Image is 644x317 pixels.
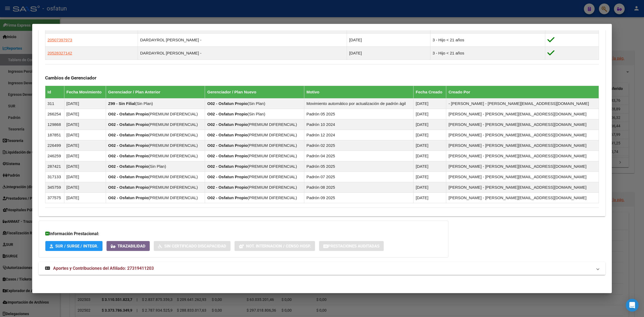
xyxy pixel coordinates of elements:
span: Prestaciones Auditadas [328,244,379,249]
th: Id [45,86,64,99]
span: PREMIUM DIFERENCIAL [249,154,296,158]
th: Motivo [304,86,413,99]
td: 311 [45,99,64,109]
span: PREMIUM DIFERENCIAL [150,122,196,127]
td: ( ) [106,119,205,130]
td: [DATE] [64,161,106,172]
td: [DATE] [64,182,106,193]
td: ( ) [106,99,205,109]
span: PREMIUM DIFERENCIAL [150,143,196,148]
span: PREMIUM DIFERENCIAL [249,143,296,148]
td: DARDAYROL [PERSON_NAME] - [138,46,347,60]
td: Padrón 09 2025 [304,193,413,203]
button: Sin Certificado Discapacidad [154,241,230,251]
strong: O02 - Osfatun Propio [207,112,247,116]
td: [DATE] [347,33,430,46]
td: 345759 [45,182,64,193]
td: [DATE] [414,151,446,161]
span: 20528327142 [47,51,72,55]
th: Fecha Creado [414,86,446,99]
td: ( ) [106,193,205,203]
td: [PERSON_NAME] - [PERSON_NAME][EMAIL_ADDRESS][DOMAIN_NAME] [446,119,599,130]
strong: O02 - Osfatun Propio [108,143,148,148]
strong: O02 - Osfatun Propio [108,185,148,190]
td: [DATE] [414,161,446,172]
td: [DATE] [414,182,446,193]
span: PREMIUM DIFERENCIAL [150,112,196,116]
td: [DATE] [414,172,446,182]
strong: O02 - Osfatun Propio [108,133,148,137]
td: [DATE] [64,172,106,182]
span: PREMIUM DIFERENCIAL [249,122,296,127]
td: Padrón 05 2025 [304,109,413,119]
strong: O02 - Osfatun Propio [108,122,148,127]
td: 246259 [45,151,64,161]
td: [DATE] [64,119,106,130]
td: [PERSON_NAME] - [PERSON_NAME][EMAIL_ADDRESS][DOMAIN_NAME] [446,109,599,119]
div: Open Intercom Messenger [626,299,639,312]
span: 20507397973 [47,38,72,42]
td: [DATE] [64,99,106,109]
span: Sin Plan [150,164,165,169]
strong: O02 - Osfatun Propio [207,101,247,106]
button: Not. Internacion / Censo Hosp. [235,241,315,251]
strong: O02 - Osfatun Propio [207,164,247,169]
span: SUR / SURGE / INTEGR. [55,244,98,249]
th: Gerenciador / Plan Nuevo [205,86,304,99]
strong: O02 - Osfatun Propio [207,133,247,137]
button: Trazabilidad [107,241,150,251]
strong: O02 - Osfatun Propio [207,185,247,190]
span: PREMIUM DIFERENCIAL [249,174,296,179]
td: [DATE] [414,193,446,203]
td: ( ) [205,161,304,172]
td: Padrón 07 2025 [304,172,413,182]
span: Sin Plan [249,112,264,116]
td: 266254 [45,109,64,119]
span: PREMIUM DIFERENCIAL [150,185,196,190]
td: 129868 [45,119,64,130]
button: Prestaciones Auditadas [319,241,384,251]
span: PREMIUM DIFERENCIAL [150,133,196,137]
td: ( ) [106,182,205,193]
td: Padrón 08 2025 [304,182,413,193]
td: 187851 [45,130,64,140]
strong: Z99 - Sin Filial [108,101,135,106]
strong: O02 - Osfatun Propio [108,174,148,179]
span: PREMIUM DIFERENCIAL [249,185,296,190]
span: Sin Plan [249,101,264,106]
strong: O02 - Osfatun Propio [207,122,247,127]
td: [DATE] [414,119,446,130]
th: Gerenciador / Plan Anterior [106,86,205,99]
span: PREMIUM DIFERENCIAL [150,154,196,158]
th: Fecha Movimiento [64,86,106,99]
span: PREMIUM DIFERENCIAL [150,174,196,179]
td: ( ) [106,172,205,182]
td: ( ) [205,119,304,130]
span: Sin Certificado Discapacidad [164,244,226,249]
strong: O02 - Osfatun Propio [108,195,148,200]
td: - [PERSON_NAME] - [PERSON_NAME][EMAIL_ADDRESS][DOMAIN_NAME] [446,99,599,109]
button: SUR / SURGE / INTEGR. [45,241,103,251]
td: [PERSON_NAME] - [PERSON_NAME][EMAIL_ADDRESS][DOMAIN_NAME] [446,193,599,203]
td: Padrón 12 2024 [304,130,413,140]
td: DARDAYROL [PERSON_NAME] - [138,33,347,46]
td: ( ) [205,130,304,140]
td: [DATE] [414,130,446,140]
td: ( ) [205,182,304,193]
strong: O02 - Osfatun Propio [207,143,247,148]
td: [PERSON_NAME] - [PERSON_NAME][EMAIL_ADDRESS][DOMAIN_NAME] [446,130,599,140]
strong: O02 - Osfatun Propio [108,154,148,158]
td: [PERSON_NAME] - [PERSON_NAME][EMAIL_ADDRESS][DOMAIN_NAME] [446,172,599,182]
td: Padrón 04 2025 [304,151,413,161]
td: ( ) [106,140,205,151]
strong: O02 - Osfatun Propio [108,112,148,116]
span: Trazabilidad [118,244,145,249]
strong: O02 - Osfatun Propio [108,164,148,169]
td: [DATE] [414,99,446,109]
td: [DATE] [64,140,106,151]
h3: Información Prestacional: [45,231,442,237]
td: Movimiento automático por actualización de padrón ágil [304,99,413,109]
span: PREMIUM DIFERENCIAL [249,133,296,137]
td: [PERSON_NAME] - [PERSON_NAME][EMAIL_ADDRESS][DOMAIN_NAME] [446,182,599,193]
td: ( ) [106,109,205,119]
